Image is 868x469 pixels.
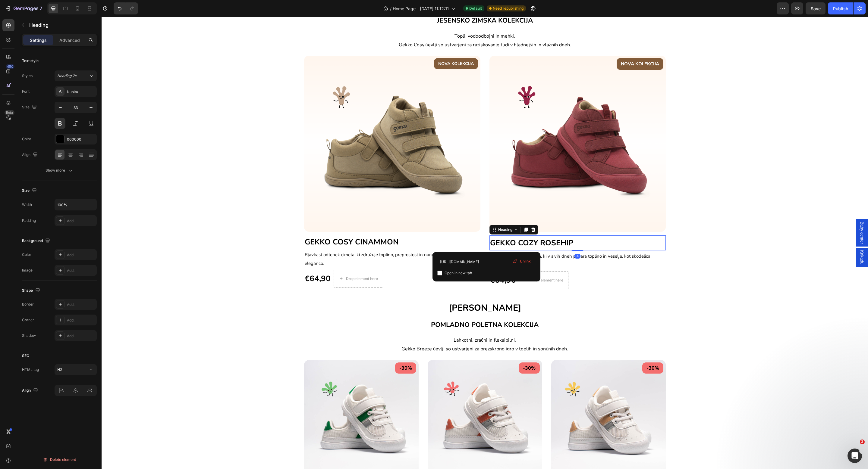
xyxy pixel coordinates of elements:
span: Topli, vodoodbojni in mehki. [353,16,414,23]
img: gempages_547553721173672907-99f2d7b7-fecd-4c8c-b35e-5bfce0320de7.png [203,39,379,215]
div: 000000 [67,137,95,142]
div: SEO [22,353,29,359]
div: Show more [46,167,74,173]
h2: Rich Text Editor. Editing area: main [388,219,564,233]
div: €64,90 [388,257,415,270]
iframe: Design area [102,17,868,469]
div: Width [22,202,32,207]
input: Auto [55,199,96,210]
span: -30% [545,348,558,355]
div: Delete element [43,456,76,463]
iframe: Intercom live chat [848,449,862,463]
span: Home Page - [DATE] 11:12:11 [393,5,449,12]
div: Background [22,237,51,245]
span: Lahkotni, zračni in fleksibilni. [352,320,414,327]
span: -30% [421,348,434,355]
div: Corner [22,317,34,323]
button: Publish [828,2,853,14]
div: Add... [67,302,95,307]
span: [PERSON_NAME] [347,285,420,297]
span: Gekko Breeze čevlji so ustvarjeni za brezskrbno igro v toplih in sončnih dneh. [300,329,467,335]
p: 7 [39,5,42,12]
div: €64,90 [203,255,230,268]
div: Add... [67,252,95,258]
span: GEKKO COSY CINAMMON [203,220,297,230]
span: Save [811,6,821,11]
span: Rjavkast odtenek cimeta, ki združuje toplino, preprostost in naravno brezčasno eleganco. [203,235,361,250]
div: Image [22,268,33,273]
div: Publish [833,5,848,12]
span: Open in new tab [445,269,472,277]
span: Rožnato-rdečkasta barva, ki v sivih dneh pričara toplino in veselje, kot skodelica šipkovega čaja. [388,236,549,251]
div: HTML tag [22,367,39,372]
div: Rich Text Editor. Editing area: main [192,14,575,33]
div: Undo/Redo [114,2,138,14]
p: ⁠⁠⁠⁠⁠⁠⁠ [203,219,378,231]
span: / [390,5,392,12]
span: Need republishing [493,6,524,11]
button: H2 [55,364,97,375]
button: Save [806,2,826,14]
div: Color [22,252,31,257]
span: 2 [860,439,865,444]
div: Add... [67,218,95,224]
div: Padding [22,218,36,223]
input: Paste link here [437,257,536,266]
p: NOVA KOLEKCIJA [519,44,558,51]
img: gempages_547553721173672907-307be4a6-1455-48e4-997a-c871adf5c348.jpg [326,343,441,458]
button: Delete element [22,455,97,464]
div: 450 [6,64,14,69]
button: Show more [22,165,97,176]
span: GEKKO COZY ROSEHIP [388,221,472,231]
p: Heading [29,21,94,29]
div: Font [22,89,30,94]
div: Add... [67,318,95,323]
span: Kakadu [757,233,763,247]
span: Heading 2* [57,73,77,79]
p: Advanced [59,37,80,43]
span: H2 [57,367,62,372]
div: Heading [395,210,412,216]
img: gempages_547553721173672907-6aec7379-2383-4376-98b6-c16abe2579d9.png [388,39,564,215]
span: Unlink [520,259,531,264]
p: NOVA KOLEKCIJA [337,44,372,50]
div: Shadow [22,333,36,338]
h2: Rich Text Editor. Editing area: main [203,219,379,232]
div: Drop element here [430,261,462,266]
img: gempages_547553721173672907-56dc0cb4-f4f7-4c9f-89c1-2e3e3f0ae359.jpg [203,343,317,458]
div: Size [22,103,38,111]
div: Shape [22,287,41,295]
div: 4 [473,237,479,242]
div: Size [22,187,38,195]
div: Add... [67,268,95,273]
a: GEKKO COZY ROSEHIP [388,219,472,232]
span: Baby center [757,205,763,227]
div: Align [22,151,39,159]
span: Gekko Cosy čevlji so ustvarjeni za raziskovanje tudi v hladnejših in vlažnih dneh. [297,25,470,31]
span: -30% [298,348,310,355]
div: Text style [22,58,39,64]
a: GEKKO COSY CINAMMON [203,219,297,231]
span: Default [469,6,482,11]
div: Beta [5,110,14,115]
div: Drop element here [244,259,276,264]
div: Color [22,136,31,142]
span: POMLADNO POLETNA KOLEKCIJA [329,303,437,312]
div: Nunito [67,89,95,95]
div: Align [22,387,39,395]
p: Settings [30,37,47,43]
button: Heading 2* [55,70,97,81]
div: Border [22,302,34,307]
div: Add... [67,333,95,339]
img: gempages_547553721173672907-98dc34b8-8720-43a0-8b81-626392381c2f.jpg [450,343,564,458]
div: Styles [22,73,33,79]
button: 7 [2,2,45,14]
